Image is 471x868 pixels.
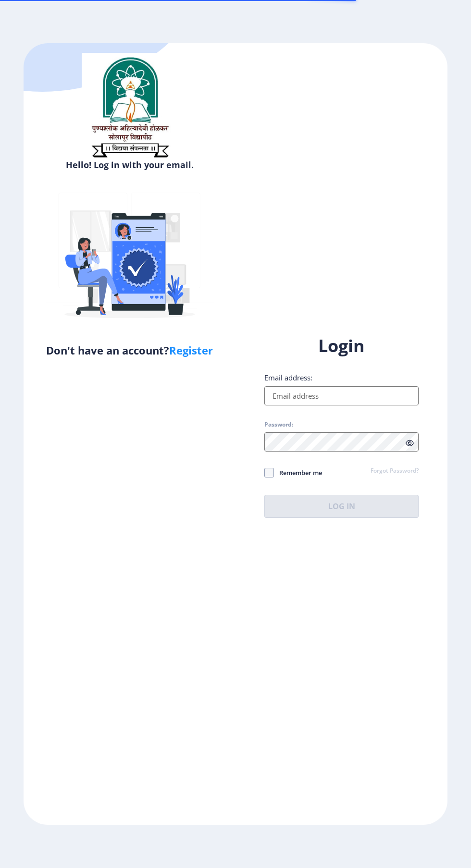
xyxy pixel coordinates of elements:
a: Register [169,343,213,357]
span: Remember me [274,467,322,478]
label: Password: [264,421,293,428]
img: Verified-rafiki.svg [46,174,214,342]
button: Log In [264,495,419,518]
input: Email address [264,386,419,405]
h1: Login [264,334,419,357]
label: Email address: [264,373,312,382]
img: sulogo.png [82,53,178,161]
h5: Don't have an account? [31,342,228,358]
h6: Hello! Log in with your email. [31,159,228,171]
a: Forgot Password? [371,467,419,476]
